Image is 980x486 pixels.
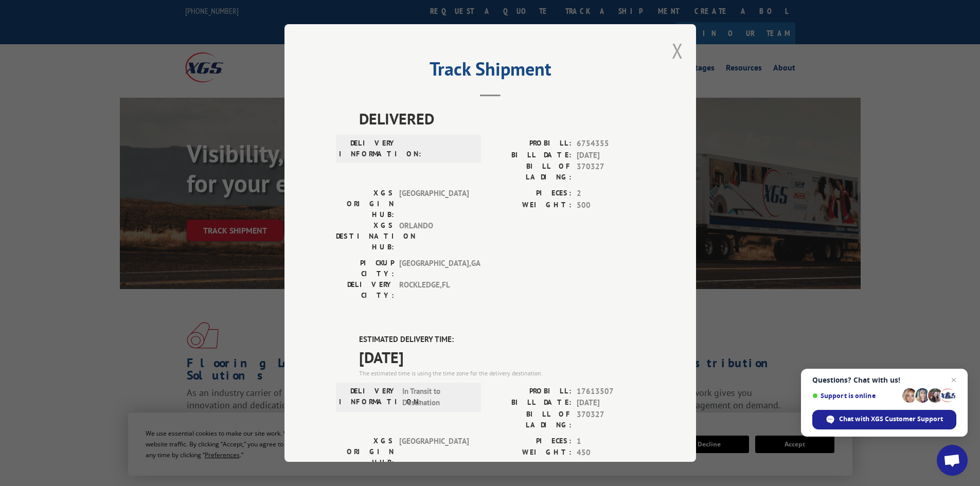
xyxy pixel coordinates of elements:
span: In Transit to Destination [402,386,472,409]
span: 370327 [577,409,645,430]
span: 2 [577,188,645,200]
span: Chat with XGS Customer Support [839,415,943,424]
span: 450 [577,447,645,459]
div: Chat with XGS Customer Support [812,410,956,429]
span: [GEOGRAPHIC_DATA] , GA [399,258,469,279]
span: 500 [577,200,645,211]
label: XGS ORIGIN HUB: [336,436,394,468]
label: BILL DATE: [490,397,572,409]
label: BILL OF LADING: [490,161,572,183]
span: [DATE] [577,150,645,161]
label: PROBILL: [490,386,572,398]
button: Close modal [672,37,683,64]
span: 17613507 [577,386,645,398]
label: BILL DATE: [490,150,572,161]
label: ESTIMATED DELIVERY TIME: [359,334,645,346]
label: DELIVERY CITY: [336,279,394,301]
label: PICKUP CITY: [336,258,394,279]
span: Questions? Chat with us! [812,376,956,384]
label: BILL OF LADING: [490,409,572,430]
span: 1 [577,436,645,447]
label: PIECES: [490,188,572,200]
h2: Track Shipment [336,62,645,81]
label: WEIGHT: [490,200,572,211]
label: WEIGHT: [490,447,572,459]
label: DELIVERY INFORMATION: [339,138,397,159]
label: DELIVERY INFORMATION: [339,386,397,409]
span: ORLANDO [399,220,469,253]
span: DELIVERED [359,107,645,130]
span: 370327 [577,161,645,183]
span: [DATE] [359,346,645,369]
div: Open chat [937,445,968,476]
span: [DATE] [577,397,645,409]
label: PROBILL: [490,138,572,150]
label: PIECES: [490,436,572,447]
label: XGS DESTINATION HUB: [336,220,394,253]
div: The estimated time is using the time zone for the delivery destination. [359,369,645,378]
span: ROCKLEDGE , FL [399,279,469,301]
span: [GEOGRAPHIC_DATA] [399,188,469,220]
span: Support is online [812,392,899,400]
span: Close chat [948,374,960,386]
label: XGS ORIGIN HUB: [336,188,394,220]
span: [GEOGRAPHIC_DATA] [399,436,469,468]
span: 6754355 [577,138,645,150]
